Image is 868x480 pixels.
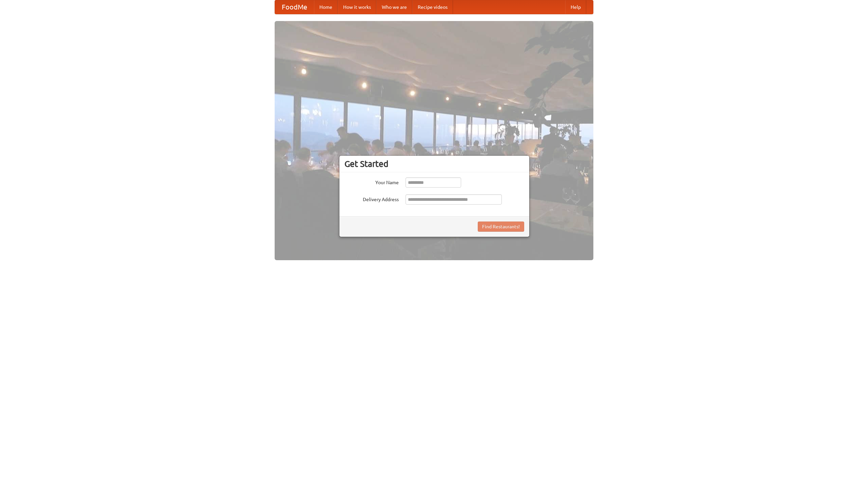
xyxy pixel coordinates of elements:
label: Your Name [344,177,399,186]
a: How it works [338,0,376,14]
a: Help [565,0,586,14]
a: Who we are [376,0,412,14]
a: Home [314,0,338,14]
button: Find Restaurants! [478,222,524,232]
label: Delivery Address [344,194,399,203]
a: Recipe videos [412,0,453,14]
h3: Get Started [344,159,524,169]
a: FoodMe [275,0,314,14]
